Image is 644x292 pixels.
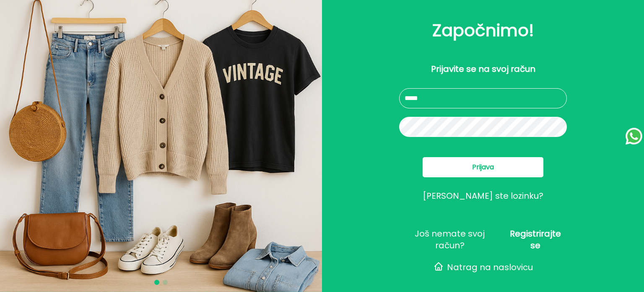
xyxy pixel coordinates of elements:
button: Još nemate svoj račun?Registrirajte se [399,234,567,245]
span: Prijava [472,162,494,172]
button: [PERSON_NAME] ste lozinku? [423,191,543,201]
button: Natrag na naslovicu [399,261,567,271]
span: Registrirajte se [504,228,567,251]
h2: Započnimo! [335,18,631,43]
p: Prijavite se na svoj račun [431,63,535,75]
span: Natrag na naslovicu [447,261,533,273]
button: Prijava [423,157,543,177]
